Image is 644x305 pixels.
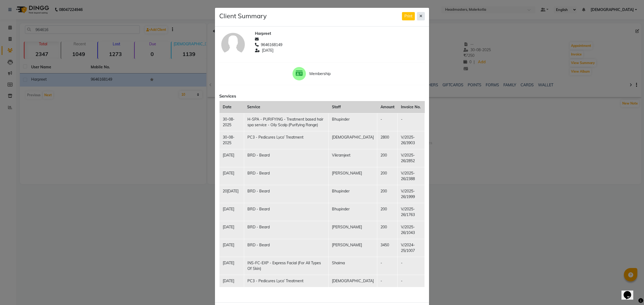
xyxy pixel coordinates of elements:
[219,239,244,257] td: [DATE]
[377,167,398,185] td: 200
[377,101,398,113] th: Amount
[219,149,244,167] td: [DATE]
[329,221,377,239] td: [PERSON_NAME]
[244,185,329,203] td: BRD - Beard
[309,71,352,77] span: Membership
[398,185,425,203] td: V/2025-26/1999
[244,167,329,185] td: BRD - Beard
[377,221,398,239] td: 200
[398,275,425,287] td: -
[329,203,377,221] td: Bhupinder
[219,131,244,149] td: 30-08-2025
[219,113,244,131] td: 30-08-2025
[219,101,244,113] th: Date
[244,275,329,287] td: PC3 - Pedicures Lyco’ Treatment
[219,94,425,99] h6: Services
[377,275,398,287] td: -
[219,221,244,239] td: [DATE]
[219,167,244,185] td: [DATE]
[219,203,244,221] td: [DATE]
[329,131,377,149] td: [DEMOGRAPHIC_DATA]
[377,239,398,257] td: 3450
[377,257,398,275] td: -
[244,131,329,149] td: PC3 - Pedicures Lyco’ Treatment
[398,239,425,257] td: V/2024-25/1007
[262,48,273,53] span: [DATE]
[329,167,377,185] td: [PERSON_NAME]
[219,12,267,20] h4: Client Summary
[244,239,329,257] td: BRD - Beard
[377,203,398,221] td: 200
[398,167,425,185] td: V/2025-26/2388
[219,275,244,287] td: [DATE]
[398,257,425,275] td: -
[219,257,244,275] td: [DATE]
[398,221,425,239] td: V/2025-26/1043
[255,31,271,36] span: Harpreet
[244,149,329,167] td: BRD - Beard
[329,101,377,113] th: Staff
[244,257,329,275] td: INS-FC-EXP - Express Facial (For All Types Of Skin)
[398,203,425,221] td: V/2025-26/1763
[329,113,377,131] td: Bhupinder
[398,149,425,167] td: V/2025-26/2852
[398,131,425,149] td: V/2025-26/3903
[244,203,329,221] td: BRD - Beard
[377,149,398,167] td: 200
[244,221,329,239] td: BRD - Beard
[329,149,377,167] td: Vikramjeet
[219,185,244,203] td: 20[DATE]
[244,101,329,113] th: Service
[377,131,398,149] td: 2800
[329,185,377,203] td: Bhupinder
[398,113,425,131] td: -
[329,257,377,275] td: Shaima
[402,12,415,20] button: Print
[244,113,329,131] td: H-SPA - PURIFYING - Treatment based hair spa service - Oily Scalp (Purifying Range)
[377,185,398,203] td: 200
[621,284,639,300] iframe: chat widget
[329,239,377,257] td: [PERSON_NAME]
[377,113,398,131] td: -
[329,275,377,287] td: [DEMOGRAPHIC_DATA]
[398,101,425,113] th: Invoice No.
[261,42,282,48] span: 9646168149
